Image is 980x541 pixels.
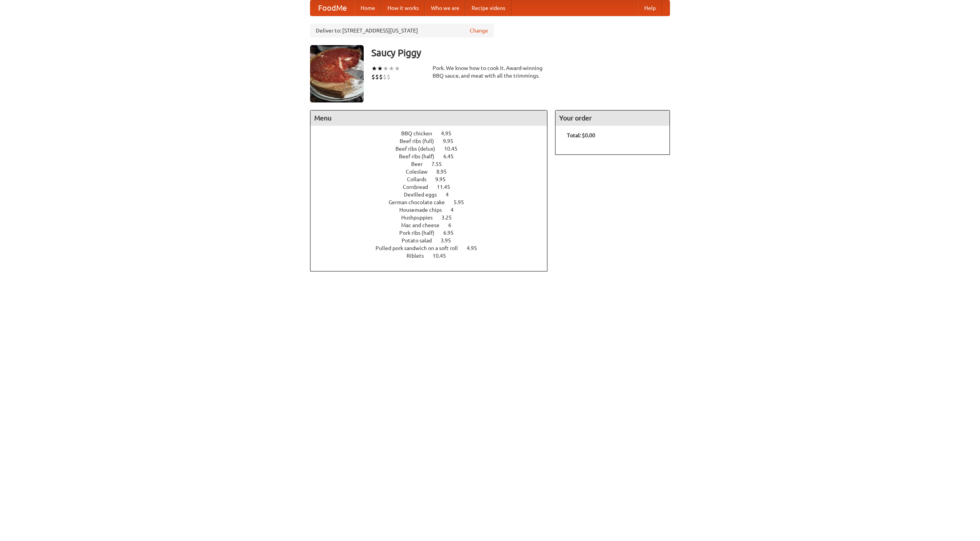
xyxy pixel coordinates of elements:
a: Beef ribs (half) 6.45 [399,153,468,159]
span: 3.95 [441,237,459,244]
span: German chocolate cake [389,199,452,205]
span: 11.45 [437,184,458,190]
a: Hushpuppies 3.25 [401,214,466,221]
span: Pork ribs (half) [399,230,442,236]
span: 5.95 [454,199,472,205]
b: Total: $0.00 [567,132,595,138]
a: Riblets 10.45 [407,253,460,259]
a: BBQ chicken 4.95 [401,130,465,136]
span: Riblets [407,253,431,259]
a: Beef ribs (delux) 10.45 [395,146,472,152]
li: ★ [383,64,389,73]
span: 7.55 [431,161,449,167]
span: Beef ribs (half) [399,153,442,159]
h4: Menu [310,110,547,126]
li: $ [379,73,383,81]
span: Beef ribs (full) [400,138,442,144]
span: Mac and cheese [401,222,447,228]
div: Pork. We know how to cook it. Award-winning BBQ sauce, and meat with all the trimmings. [433,64,547,80]
li: ★ [377,64,383,73]
a: Change [470,27,488,34]
img: angular.jpg [310,45,364,102]
span: 4 [451,207,461,213]
a: Beer 7.55 [411,161,456,167]
li: $ [387,73,390,81]
span: Beef ribs (delux) [395,146,443,152]
h4: Your order [555,110,670,126]
span: 6.95 [443,230,461,236]
span: BBQ chicken [401,130,440,136]
span: Coleslaw [406,169,435,175]
span: Pulled pork sandwich on a soft roll [376,245,465,251]
span: Cornbread [403,184,436,190]
li: ★ [394,64,400,73]
span: 10.45 [433,253,454,259]
a: Recipe videos [465,0,511,16]
a: Pork ribs (half) 6.95 [399,230,468,236]
li: $ [383,73,387,81]
span: 9.95 [435,176,453,182]
a: Home [354,0,381,16]
a: Collards 9.95 [407,176,460,182]
a: Who we are [425,0,465,16]
span: 8.95 [436,169,454,175]
h3: Saucy Piggy [371,45,670,60]
span: Devilled eggs [404,192,444,198]
span: 4.95 [467,245,485,251]
span: Potato salad [402,237,439,244]
span: 4 [446,192,456,198]
a: How it works [381,0,425,16]
a: Cornbread 11.45 [403,184,464,190]
span: 9.95 [443,138,461,144]
span: Hushpuppies [401,214,440,221]
a: German chocolate cake 5.95 [389,199,478,205]
a: Potato salad 3.95 [402,237,465,244]
span: 6.45 [443,153,461,159]
li: ★ [371,64,377,73]
span: 4.95 [441,130,459,136]
a: Pulled pork sandwich on a soft roll 4.95 [376,245,491,251]
li: ★ [389,64,394,73]
span: 6 [448,222,459,228]
a: Devilled eggs 4 [404,192,463,198]
span: Collards [407,176,434,182]
a: Help [638,0,662,16]
a: Housemade chips 4 [399,207,468,213]
span: Housemade chips [399,207,449,213]
a: FoodMe [310,0,354,16]
a: Beef ribs (full) 9.95 [400,138,467,144]
span: Beer [411,161,430,167]
a: Mac and cheese 6 [401,222,465,228]
span: 10.45 [444,146,465,152]
li: $ [375,73,379,81]
li: $ [371,73,375,81]
span: 3.25 [441,214,459,221]
div: Deliver to: [STREET_ADDRESS][US_STATE] [310,24,494,37]
a: Coleslaw 8.95 [406,169,461,175]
